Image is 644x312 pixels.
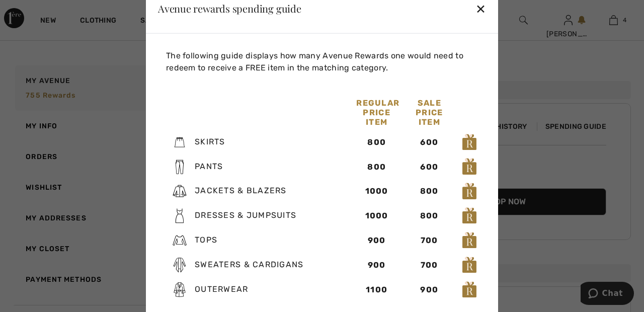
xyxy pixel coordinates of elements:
div: Sale Price Item [403,98,456,127]
div: 800 [409,210,450,222]
div: 700 [409,259,450,271]
div: Avenue rewards spending guide [158,3,301,13]
div: 600 [409,136,450,148]
img: loyalty_logo_r.svg [462,133,477,151]
div: 800 [356,136,397,148]
span: Tops [195,235,217,245]
img: loyalty_logo_r.svg [462,256,477,274]
p: The following guide displays how many Avenue Rewards one would need to redeem to receive a FREE i... [166,50,482,74]
span: Jackets & Blazers [195,186,287,195]
div: 900 [356,259,397,271]
span: Pants [195,161,223,171]
span: Outerwear [195,284,249,294]
div: 800 [409,185,450,197]
img: loyalty_logo_r.svg [462,207,477,225]
img: loyalty_logo_r.svg [462,158,477,176]
div: 900 [409,284,450,296]
div: 700 [409,235,450,247]
span: Chat [22,7,42,16]
div: 800 [356,161,397,173]
img: loyalty_logo_r.svg [462,231,477,250]
span: Dresses & Jumpsuits [195,210,296,220]
div: Regular Price Item [350,98,403,127]
div: 1000 [356,210,397,222]
div: 600 [409,161,450,173]
img: loyalty_logo_r.svg [462,182,477,200]
span: Sweaters & Cardigans [195,260,304,269]
div: 900 [356,235,397,247]
div: 1000 [356,185,397,197]
div: 1100 [356,284,397,296]
img: loyalty_logo_r.svg [462,280,477,298]
span: Skirts [195,137,225,146]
